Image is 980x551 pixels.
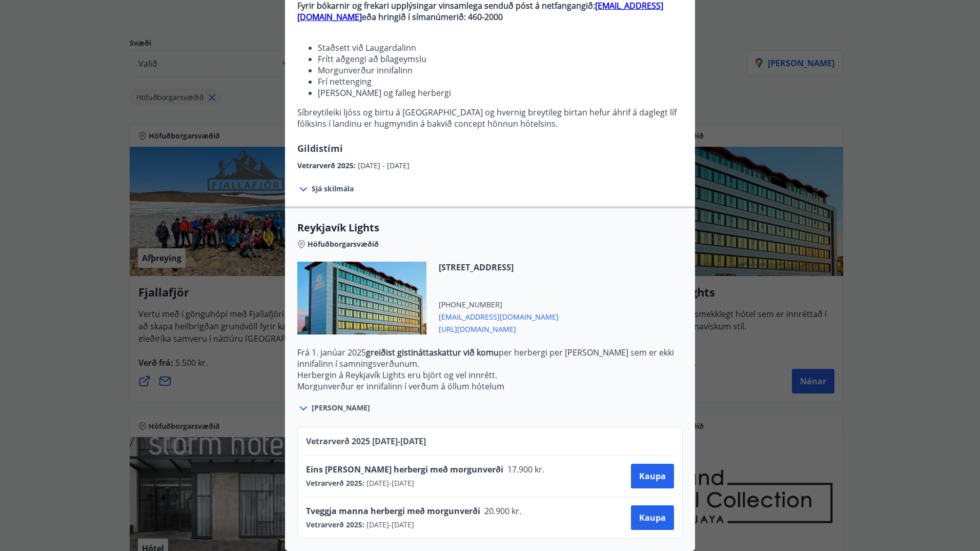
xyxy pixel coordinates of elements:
span: [EMAIL_ADDRESS][DOMAIN_NAME] [439,310,559,322]
span: [PHONE_NUMBER] [439,300,559,310]
span: [URL][DOMAIN_NAME] [439,322,559,334]
li: Frí nettenging [318,76,683,87]
span: Gildistími [297,142,343,154]
li: [PERSON_NAME] og falleg herbergi [318,87,683,99]
span: Reykjavík Lights [297,221,683,235]
span: Sjá skilmála [312,184,354,194]
p: Síbreytileiki ljóss og birtu á [GEOGRAPHIC_DATA] og hvernig breytileg birtan hefur áhrif á dagleg... [297,107,683,129]
span: [STREET_ADDRESS] [439,262,559,273]
strong: eða hringið í símanúmerið: 460-2000 [362,11,503,23]
p: Frá 1. janúar 2025 per herbergi per [PERSON_NAME] sem er ekki innifalinn í samningsverðunum. [297,347,683,369]
li: Staðsett við Laugardalinn [318,42,683,53]
span: Höfuðborgarsvæðið [308,239,379,249]
li: Morgunverður innifalinn [318,65,683,76]
p: Morgunverður er innifalinn í verðum á öllum hótelum [297,381,683,392]
li: Frítt aðgengi að bílageymslu [318,53,683,65]
span: Vetrarverð 2025 : [297,161,358,170]
span: [PERSON_NAME] [312,403,370,413]
strong: greiðist gistináttaskattur við komu [366,347,499,358]
p: Herbergin á Reykjavík Lights eru björt og vel innrétt. [297,369,683,381]
span: [DATE] - [DATE] [358,161,410,170]
span: Vetrarverð 2025 [DATE] - [DATE] [306,436,426,447]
